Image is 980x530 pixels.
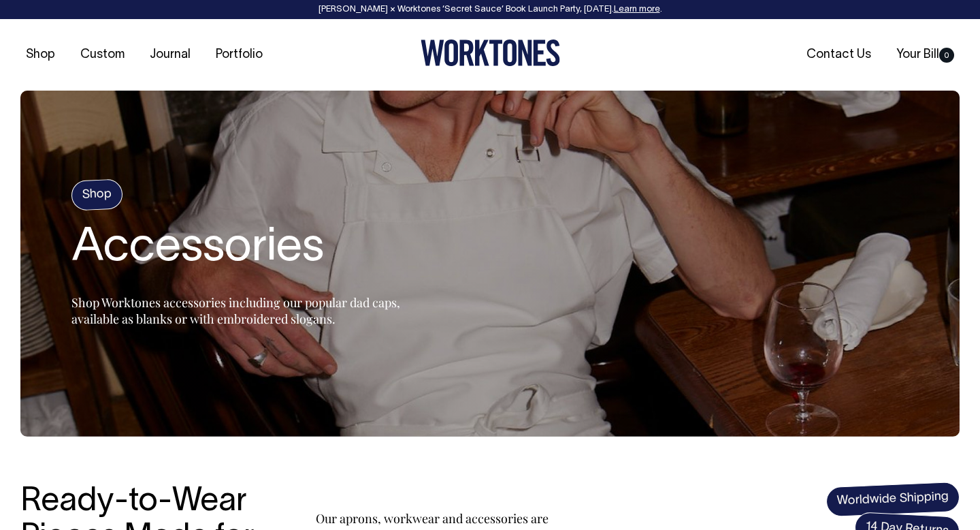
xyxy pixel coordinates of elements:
span: 0 [939,48,954,63]
a: Learn more [614,5,660,14]
h1: Accessories [71,223,412,275]
span: Shop Worktones accessories including our popular dad caps, available as blanks or with embroidere... [71,294,400,327]
div: [PERSON_NAME] × Worktones ‘Secret Sauce’ Book Launch Party, [DATE]. . [14,5,966,14]
a: Your Bill0 [891,44,960,66]
span: Worldwide Shipping [826,482,960,517]
a: Shop [20,44,61,66]
a: Portfolio [210,44,268,66]
h4: Shop [71,178,123,211]
a: Custom [75,44,130,66]
a: Contact Us [801,44,877,66]
a: Journal [144,44,196,66]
